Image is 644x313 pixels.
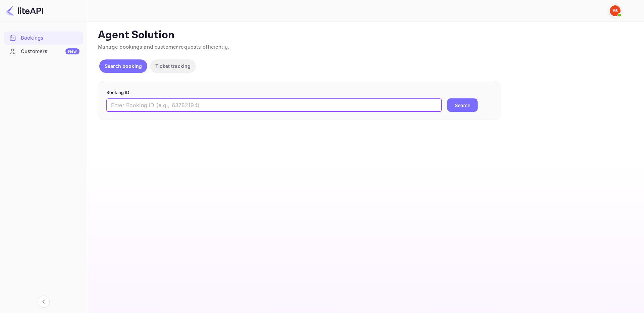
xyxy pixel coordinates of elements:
p: Search booking [105,62,142,70]
input: Enter Booking ID (e.g., 63782194) [106,98,442,112]
div: Customers [21,48,79,55]
button: Collapse navigation [38,296,50,308]
img: LiteAPI logo [5,5,43,16]
p: Ticket tracking [155,62,191,70]
span: Manage bookings and customer requests efficiently. [98,44,229,51]
a: CustomersNew [4,45,83,57]
p: Agent Solution [98,29,632,42]
div: Bookings [4,32,83,45]
div: Bookings [21,34,79,42]
div: CustomersNew [4,45,83,58]
a: Bookings [4,32,83,44]
img: Yandex Support [610,5,621,16]
div: New [65,48,79,54]
p: Booking ID [106,89,492,96]
button: Search [447,98,478,112]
